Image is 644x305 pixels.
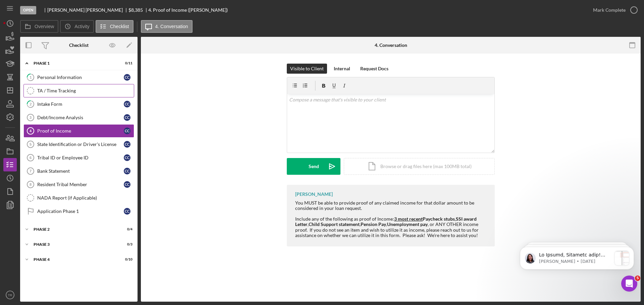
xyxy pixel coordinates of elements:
a: 4Proof of IncomeCC [23,124,134,138]
span: 5 [635,276,640,281]
div: C C [124,168,130,174]
button: Mark Complete [586,3,641,17]
div: 0 / 3 [120,242,132,246]
tspan: 1 [30,75,32,79]
div: Resident Tribal Member [37,182,124,187]
div: [PERSON_NAME] [295,192,333,197]
button: Internal [330,64,354,74]
strong: Unemployment pay [387,221,428,227]
label: Overview [35,24,54,29]
iframe: Intercom live chat [621,276,637,292]
div: C C [124,141,130,148]
div: C C [124,181,130,188]
div: Debt/Income Analysis [37,115,124,120]
div: 4. Conversation [375,43,407,48]
tspan: 5 [30,142,32,146]
div: Intake Form [37,101,124,107]
button: Visible to Client [287,64,327,74]
div: NADA Report (if Applicable) [37,195,134,201]
div: Internal [334,64,350,74]
div: Tribal ID or Employee ID [37,155,124,160]
tspan: 3 [30,116,32,120]
div: 0 / 4 [120,227,132,231]
a: 8Resident Tribal MemberCC [23,178,134,191]
span: Lo Ipsumd, Sitametc adip! Elitseddo ei tempori utl e dol Magnaa Enimad minimve, qui no exe ullamc... [29,19,101,297]
button: Checklist [96,20,133,33]
a: 7Bank StatementCC [23,164,134,178]
div: Phase 4 [34,257,116,261]
button: 4. Conversation [141,20,193,33]
button: TR [3,288,17,302]
p: Message from Christina, sent 22w ago [29,25,102,31]
button: Activity [60,20,94,33]
tspan: 2 [30,102,32,106]
div: Proof of Income [37,128,124,134]
label: Checklist [110,24,129,29]
div: C C [124,208,130,215]
label: Activity [74,24,89,29]
strong: Child Support statement [309,221,360,227]
span: 3 most recent [394,216,423,222]
a: 5State Identification or Driver's LicenseCC [23,138,134,151]
div: Send [309,158,319,175]
label: 4. Conversation [155,24,188,29]
strong: Pension Pay [361,221,386,227]
div: Phase 1 [34,61,116,65]
div: 0 / 11 [120,61,132,65]
div: State Identification or Driver's License [37,142,124,147]
a: 2Intake FormCC [23,97,134,111]
div: Visible to Client [290,64,324,74]
div: 4. Proof of Income ([PERSON_NAME]) [148,7,228,13]
div: C C [124,74,130,81]
button: Send [287,158,340,175]
span: $8,385 [128,7,143,13]
div: TA / Time Tracking [37,88,134,93]
div: C C [124,154,130,161]
div: C C [124,128,130,134]
a: 1Personal InformationCC [23,71,134,84]
div: C C [124,101,130,107]
tspan: 6 [30,156,32,160]
div: Personal Information [37,75,124,80]
button: Overview [20,20,58,33]
a: 6Tribal ID or Employee IDCC [23,151,134,164]
div: 0 / 10 [120,257,132,261]
div: Phase 3 [34,242,116,246]
div: Request Docs [360,64,388,74]
div: Mark Complete [593,3,626,17]
text: TR [8,293,12,297]
iframe: Intercom notifications message [510,233,644,287]
div: You MUST be able to provide proof of any claimed income for that dollar amount to be considered i... [295,200,488,238]
a: 3Debt/Income AnalysisCC [23,111,134,124]
tspan: 4 [30,129,32,133]
div: Bank Statement [37,168,124,174]
div: Open [20,6,36,14]
div: Application Phase 1 [37,209,124,214]
strong: Paycheck stubs [394,216,455,222]
div: Phase 2 [34,227,116,231]
a: Application Phase 1CC [23,205,134,218]
div: C C [124,114,130,121]
a: NADA Report (if Applicable) [23,191,134,205]
tspan: 8 [30,182,32,186]
strong: SSI award Letter [295,216,477,227]
div: [PERSON_NAME] [PERSON_NAME] [47,7,128,13]
button: Request Docs [357,64,392,74]
div: Checklist [69,43,89,48]
tspan: 7 [30,169,32,173]
a: TA / Time Tracking [23,84,134,97]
